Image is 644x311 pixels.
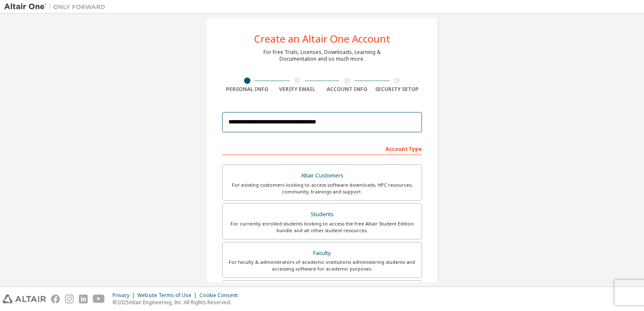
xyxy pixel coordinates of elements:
[199,292,243,299] div: Cookie Consent
[372,86,422,93] div: Security Setup
[263,49,381,62] div: For Free Trials, Licenses, Downloads, Learning & Documentation and so much more.
[3,295,46,303] img: altair_logo.svg
[272,86,322,93] div: Verify Email
[322,86,372,93] div: Account Info
[113,299,243,306] p: © 2025 Altair Engineering, Inc. All Rights Reserved.
[79,295,88,303] img: linkedin.svg
[228,182,416,195] div: For existing customers looking to access software downloads, HPC resources, community, trainings ...
[228,259,416,272] div: For faculty & administrators of academic institutions administering students and accessing softwa...
[228,170,416,182] div: Altair Customers
[4,3,110,11] img: Altair One
[228,247,416,259] div: Faculty
[228,209,416,220] div: Students
[93,295,105,303] img: youtube.svg
[51,295,60,303] img: facebook.svg
[222,142,422,155] div: Account Type
[228,220,416,234] div: For currently enrolled students looking to access the free Altair Student Edition bundle and all ...
[254,34,390,44] div: Create an Altair One Account
[65,295,74,303] img: instagram.svg
[222,86,272,93] div: Personal Info
[137,292,199,299] div: Website Terms of Use
[113,292,137,299] div: Privacy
